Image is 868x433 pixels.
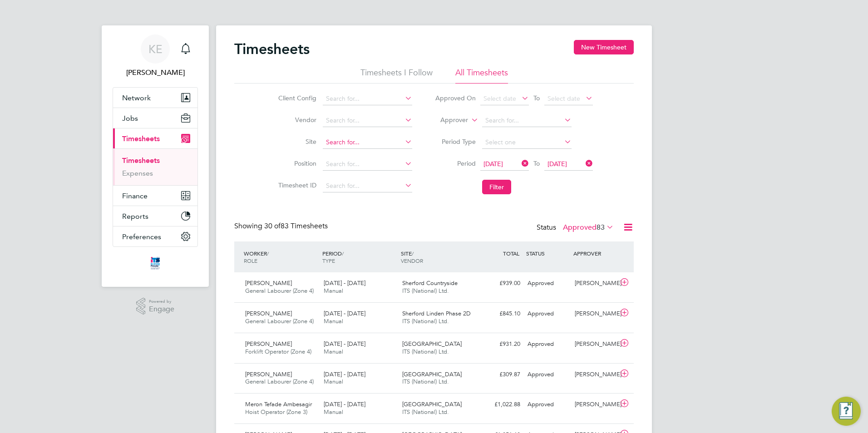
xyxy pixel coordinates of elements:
[244,257,257,264] span: ROLE
[324,370,365,378] span: [DATE] - [DATE]
[122,169,153,177] a: Expenses
[455,67,508,84] li: All Timesheets
[113,256,198,271] a: Go to home page
[149,305,174,313] span: Engage
[524,245,571,261] div: STATUS
[234,221,330,231] div: Showing
[264,221,281,231] span: 30 of
[276,159,316,167] label: Position
[483,94,516,103] span: Select date
[571,367,618,382] div: [PERSON_NAME]
[122,212,148,221] span: Reports
[113,186,197,206] button: Finance
[149,298,174,305] span: Powered by
[245,310,292,317] span: [PERSON_NAME]
[574,40,634,54] button: New Timesheet
[477,276,524,291] div: £939.00
[524,367,571,382] div: Approved
[435,138,476,146] label: Period Type
[324,317,343,325] span: Manual
[323,114,412,127] input: Search for...
[245,340,292,348] span: [PERSON_NAME]
[563,223,614,232] label: Approved
[477,306,524,321] div: £845.10
[832,397,861,426] button: Engage Resource Center
[113,148,197,185] div: Timesheets
[360,67,433,84] li: Timesheets I Follow
[402,340,462,348] span: [GEOGRAPHIC_DATA]
[482,180,511,194] button: Filter
[122,114,138,123] span: Jobs
[324,378,343,385] span: Manual
[482,114,572,127] input: Search for...
[401,257,423,264] span: VENDOR
[571,245,618,261] div: APPROVER
[122,232,161,241] span: Preferences
[276,94,316,102] label: Client Config
[524,397,571,412] div: Approved
[399,245,477,269] div: SITE
[412,250,414,257] span: /
[402,370,462,378] span: [GEOGRAPHIC_DATA]
[323,158,412,171] input: Search for...
[245,378,314,385] span: General Labourer (Zone 4)
[320,245,399,269] div: PERIOD
[537,221,616,234] div: Status
[402,310,471,317] span: Sherford Linden Phase 2D
[245,370,292,378] span: [PERSON_NAME]
[242,245,320,269] div: WORKER
[245,287,314,295] span: General Labourer (Zone 4)
[402,279,458,287] span: Sherford Countryside
[524,276,571,291] div: Approved
[276,181,316,189] label: Timesheet ID
[571,337,618,352] div: [PERSON_NAME]
[547,160,567,168] span: [DATE]
[324,310,365,317] span: [DATE] - [DATE]
[571,397,618,412] div: [PERSON_NAME]
[427,116,468,125] label: Approver
[267,250,269,257] span: /
[234,40,310,58] h2: Timesheets
[122,192,148,200] span: Finance
[245,317,314,325] span: General Labourer (Zone 4)
[571,306,618,321] div: [PERSON_NAME]
[113,226,197,246] button: Preferences
[324,348,343,355] span: Manual
[276,116,316,124] label: Vendor
[503,250,519,257] span: TOTAL
[402,287,449,295] span: ITS (National) Ltd.
[245,348,311,355] span: Forklift Operator (Zone 4)
[276,138,316,146] label: Site
[324,279,365,287] span: [DATE] - [DATE]
[342,250,344,257] span: /
[477,367,524,382] div: £309.87
[264,221,328,231] span: 83 Timesheets
[402,408,449,416] span: ITS (National) Ltd.
[324,340,365,348] span: [DATE] - [DATE]
[323,180,412,192] input: Search for...
[482,136,572,149] input: Select one
[245,279,292,287] span: [PERSON_NAME]
[402,400,462,408] span: [GEOGRAPHIC_DATA]
[524,337,571,352] div: Approved
[597,223,605,232] span: 83
[435,159,476,167] label: Period
[136,298,175,315] a: Powered byEngage
[113,34,198,78] a: KE[PERSON_NAME]
[324,400,365,408] span: [DATE] - [DATE]
[102,25,209,287] nav: Main navigation
[402,317,449,325] span: ITS (National) Ltd.
[323,93,412,105] input: Search for...
[324,287,343,295] span: Manual
[113,108,197,128] button: Jobs
[402,348,449,355] span: ITS (National) Ltd.
[435,94,476,102] label: Approved On
[122,156,160,165] a: Timesheets
[148,43,163,55] span: KE
[477,397,524,412] div: £1,022.88
[322,257,335,264] span: TYPE
[402,378,449,385] span: ITS (National) Ltd.
[323,136,412,149] input: Search for...
[324,408,343,416] span: Manual
[571,276,618,291] div: [PERSON_NAME]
